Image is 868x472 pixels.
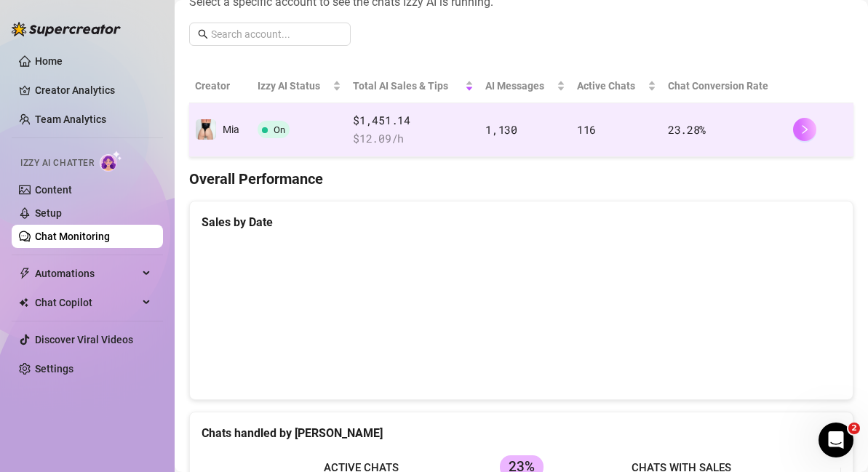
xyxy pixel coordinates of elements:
span: 1,130 [485,122,517,137]
input: Search account... [211,26,342,42]
span: Mia [223,124,239,135]
span: $ 12.09 /h [353,130,474,148]
div: Sales by Date [202,213,841,231]
h4: Overall Performance [189,169,853,189]
button: right [793,118,816,141]
th: Total AI Sales & Tips [347,69,479,103]
span: AI Messages [485,78,554,94]
span: thunderbolt [19,268,31,279]
th: Active Chats [571,69,662,103]
a: Discover Viral Videos [35,334,133,345]
span: Chat Copilot [35,291,138,314]
span: 116 [577,122,596,137]
img: Mia [196,119,216,140]
span: $1,451.14 [353,112,474,129]
a: Content [35,184,72,196]
a: Chat Monitoring [35,231,110,242]
a: Settings [35,363,73,375]
a: Team Analytics [35,113,106,125]
span: 2 [848,423,860,434]
span: search [198,29,208,39]
img: Chat Copilot [19,297,28,308]
img: AI Chatter [100,151,122,172]
span: right [800,124,810,135]
th: Izzy AI Status [252,69,348,103]
span: On [274,124,285,135]
span: 23.28 % [668,122,706,137]
th: Creator [189,69,252,103]
iframe: Intercom live chat [819,423,853,457]
th: AI Messages [479,69,571,103]
div: Chats handled by [PERSON_NAME] [202,424,841,442]
span: Total AI Sales & Tips [353,78,462,94]
span: Active Chats [577,78,645,94]
a: Creator Analytics [35,79,151,102]
span: Automations [35,262,138,285]
th: Chat Conversion Rate [662,69,787,103]
span: Izzy AI Status [258,78,330,94]
a: Setup [35,207,62,219]
img: logo-BBDzfeDw.svg [12,22,121,36]
span: Izzy AI Chatter [20,156,94,170]
a: Home [35,55,63,67]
